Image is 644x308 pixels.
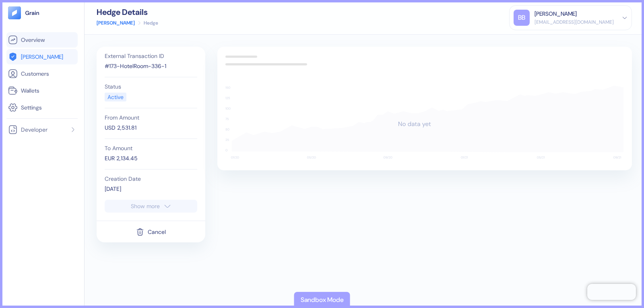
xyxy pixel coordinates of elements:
[8,52,76,62] a: [PERSON_NAME]
[8,6,21,19] img: logo-tablet-V2.svg
[105,62,197,70] div: #173-HotelRoom-336-1
[105,124,197,132] div: USD 2,531.81
[21,53,63,61] span: [PERSON_NAME]
[21,103,42,112] span: Settings
[21,126,47,134] span: Developer
[8,103,76,112] a: Settings
[105,200,197,213] button: Show more
[136,224,166,240] button: Cancel
[8,69,76,79] a: Customers
[514,10,530,26] div: BB
[107,93,124,101] div: Active
[8,35,76,45] a: Overview
[21,87,39,95] span: Wallets
[131,203,160,209] div: Show more
[105,145,197,151] div: To Amount
[21,36,45,44] span: Overview
[97,19,135,27] a: [PERSON_NAME]
[97,8,158,16] div: Hedge Details
[105,115,197,120] div: From Amount
[21,70,49,78] span: Customers
[105,154,197,163] div: EUR 2,134.45
[535,10,577,18] div: [PERSON_NAME]
[148,229,166,235] div: Cancel
[587,284,636,300] iframe: Chatra live chat
[105,84,197,89] div: Status
[105,53,197,59] div: External Transaction ID
[535,19,614,26] div: [EMAIL_ADDRESS][DOMAIN_NAME]
[105,185,197,193] div: [DATE]
[8,86,76,95] a: Wallets
[105,176,197,182] div: Creation Date
[25,10,40,16] img: logo
[301,295,344,305] div: Sandbox Mode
